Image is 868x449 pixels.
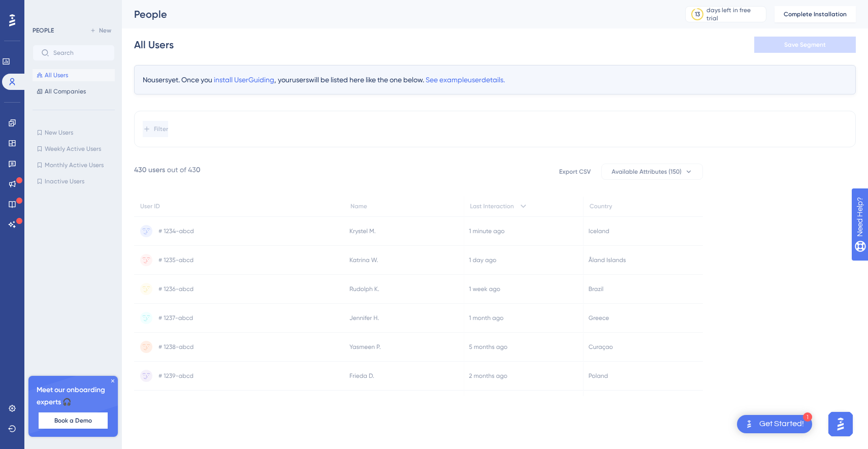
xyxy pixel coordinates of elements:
[134,7,660,21] div: People
[134,65,856,94] div: No users yet. Once you , your users will be listed here like the one below.
[99,26,111,35] span: New
[45,129,73,137] span: New Users
[743,418,755,430] img: launcher-image-alternative-text
[37,384,110,408] span: Meet our onboarding experts 🎧
[33,126,115,139] button: New Users
[784,10,847,18] span: Complete Installation
[803,412,812,422] div: 1
[825,409,856,439] iframe: UserGuiding AI Assistant Launcher
[54,416,92,425] span: Book a Demo
[45,145,101,153] span: Weekly Active Users
[737,415,812,433] div: Open Get Started! checklist, remaining modules: 1
[784,41,826,49] span: Save Segment
[45,87,86,95] span: All Companies
[143,121,168,137] button: Filter
[33,175,115,187] button: Inactive Users
[214,76,274,84] span: install UserGuiding
[24,3,63,15] span: Need Help?
[426,76,505,84] span: See example user details.
[706,6,763,22] div: days left in free trial
[39,412,108,429] button: Book a Demo
[86,24,115,37] button: New
[695,10,700,18] div: 13
[154,125,168,133] span: Filter
[33,26,54,35] div: PEOPLE
[33,159,115,171] button: Monthly Active Users
[754,37,856,53] button: Save Segment
[33,143,115,155] button: Weekly Active Users
[134,38,174,52] div: All Users
[33,85,115,98] button: All Companies
[33,69,115,81] button: All Users
[759,419,804,430] div: Get Started!
[45,71,68,79] span: All Users
[45,161,104,169] span: Monthly Active Users
[53,49,106,56] input: Search
[775,6,856,22] button: Complete Installation
[45,177,84,185] span: Inactive Users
